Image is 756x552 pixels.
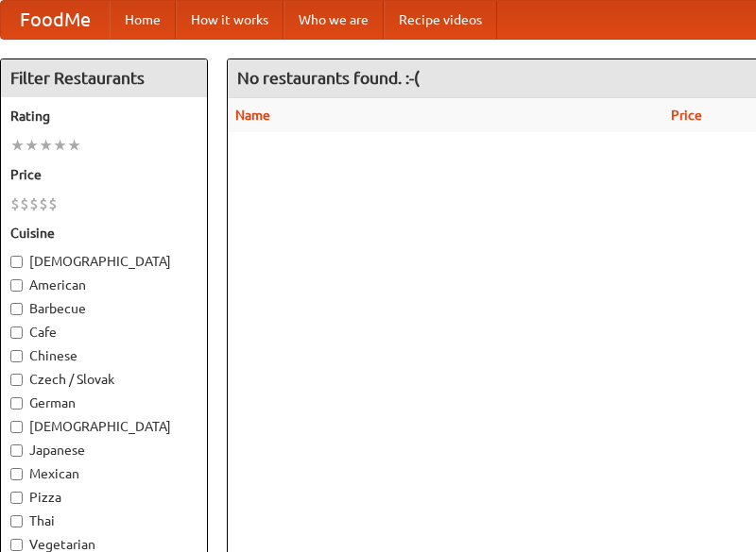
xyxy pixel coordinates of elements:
label: Pizza [10,488,198,507]
label: German [10,393,198,412]
li: ★ [25,135,39,156]
li: ★ [10,135,25,156]
li: ★ [53,135,67,156]
input: Japanese [10,444,23,457]
label: Cafe [10,323,198,342]
a: Home [110,1,176,39]
input: Thai [10,515,23,527]
input: Cafe [10,326,23,339]
input: [DEMOGRAPHIC_DATA] [10,256,23,268]
li: $ [39,193,48,214]
input: Pizza [10,492,23,504]
label: [DEMOGRAPHIC_DATA] [10,252,198,271]
input: Chinese [10,350,23,362]
label: Czech / Slovak [10,370,198,389]
li: $ [48,193,58,214]
label: [DEMOGRAPHIC_DATA] [10,417,198,436]
input: Czech / Slovak [10,374,23,386]
h4: Filter Restaurants [1,59,207,97]
h5: Rating [10,107,198,125]
label: Japanese [10,441,198,460]
li: ★ [39,135,53,156]
label: Mexican [10,464,198,483]
input: [DEMOGRAPHIC_DATA] [10,421,23,433]
a: FoodMe [1,1,110,39]
label: Barbecue [10,299,198,318]
a: Name [235,108,270,123]
a: Recipe videos [384,1,497,39]
a: Price [671,108,702,123]
h5: Price [10,165,198,184]
input: Vegetarian [10,539,23,551]
li: $ [29,193,39,214]
ng-pluralize: No restaurants found. :-( [237,69,420,87]
label: Chinese [10,346,198,365]
a: Who we are [283,1,384,39]
label: Thai [10,511,198,530]
input: American [10,279,23,292]
h5: Cuisine [10,224,198,243]
input: Barbecue [10,303,23,315]
input: Mexican [10,468,23,480]
input: German [10,397,23,410]
li: $ [10,193,20,214]
li: $ [20,193,29,214]
li: ★ [67,135,81,156]
label: American [10,276,198,294]
a: How it works [176,1,283,39]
